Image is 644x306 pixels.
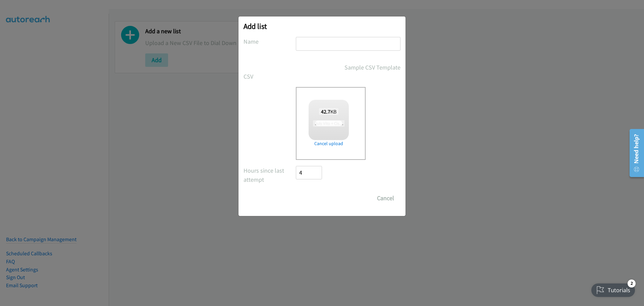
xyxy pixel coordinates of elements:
[244,166,296,184] label: Hours since last attempt
[319,108,339,115] span: KB
[344,63,400,72] a: Sample CSV Template
[371,191,400,205] button: Cancel
[244,37,296,46] label: Name
[244,21,400,31] h2: Add list
[587,277,639,301] iframe: Checklist
[321,108,330,115] strong: 42.7
[625,126,644,180] iframe: Resource Center
[309,140,349,147] a: Cancel upload
[313,120,414,127] span: Juls Vito + Cisco Q1FY26 APJC [GEOGRAPHIC_DATA]csv
[244,72,296,81] label: CSV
